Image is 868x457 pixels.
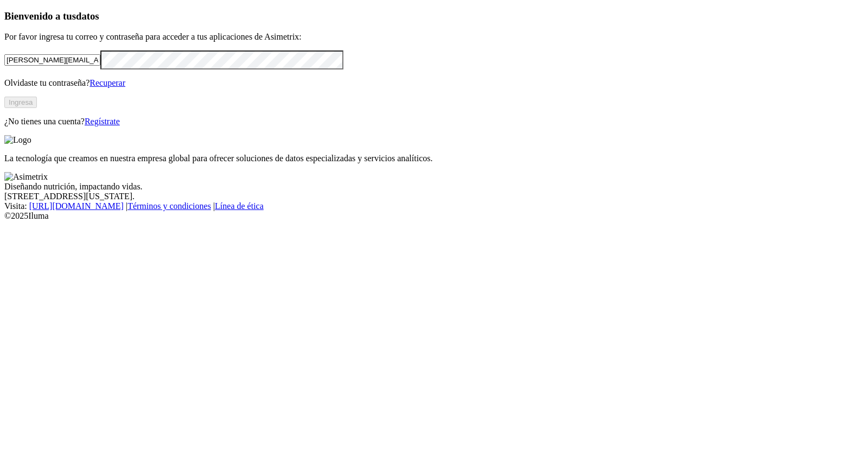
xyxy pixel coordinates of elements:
[4,10,864,22] h3: Bienvenido a tus
[4,192,864,201] div: [STREET_ADDRESS][US_STATE].
[76,10,99,22] span: datos
[4,172,48,182] img: Asimetrix
[4,201,864,211] div: Visita : | |
[4,117,864,126] p: ¿No tienes una cuenta?
[90,78,125,87] a: Recuperar
[4,182,864,192] div: Diseñando nutrición, impactando vidas.
[4,54,100,66] input: Tu correo
[127,201,211,211] a: Términos y condiciones
[29,201,124,211] a: [URL][DOMAIN_NAME]
[4,78,864,88] p: Olvidaste tu contraseña?
[4,154,864,163] p: La tecnología que creamos en nuestra empresa global para ofrecer soluciones de datos especializad...
[4,32,864,42] p: Por favor ingresa tu correo y contraseña para acceder a tus aplicaciones de Asimetrix:
[85,117,120,126] a: Regístrate
[4,211,864,221] div: © 2025 Iluma
[215,201,264,211] a: Línea de ética
[4,97,37,108] button: Ingresa
[4,135,31,145] img: Logo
